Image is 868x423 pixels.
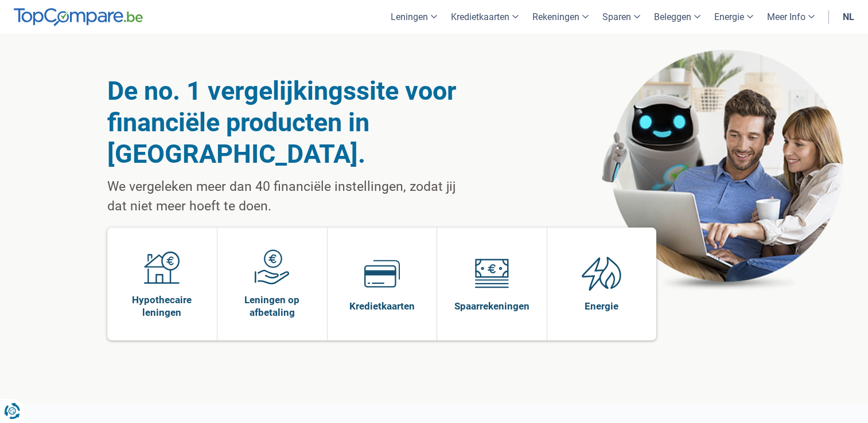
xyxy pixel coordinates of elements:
img: Spaarrekeningen [474,256,509,291]
img: Leningen op afbetaling [254,249,290,285]
span: Hypothecaire leningen [113,293,212,319]
span: Spaarrekeningen [454,300,530,312]
span: Energie [585,300,618,312]
img: Energie [582,256,622,291]
img: Kredietkaarten [364,256,400,291]
img: TopCompare [14,8,143,26]
span: Kredietkaarten [349,300,415,312]
span: Leningen op afbetaling [223,293,321,319]
a: Spaarrekeningen Spaarrekeningen [437,228,547,340]
h1: De no. 1 vergelijkingssite voor financiële producten in [GEOGRAPHIC_DATA]. [107,75,467,170]
p: We vergeleken meer dan 40 financiële instellingen, zodat jij dat niet meer hoeft te doen. [107,177,467,216]
img: Hypothecaire leningen [144,249,180,285]
a: Hypothecaire leningen Hypothecaire leningen [107,228,217,340]
a: Leningen op afbetaling Leningen op afbetaling [217,228,327,340]
a: Kredietkaarten Kredietkaarten [328,228,437,340]
a: Energie Energie [547,228,657,340]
